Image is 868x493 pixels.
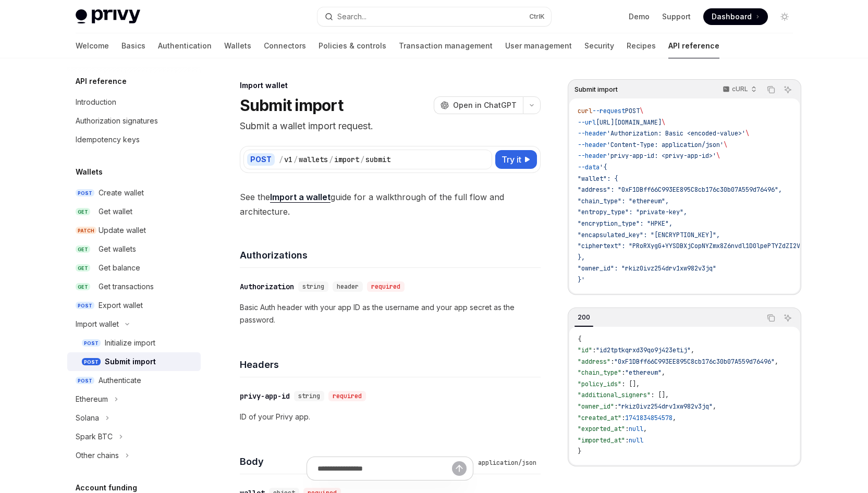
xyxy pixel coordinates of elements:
[592,107,625,115] span: --request
[592,346,596,354] span: :
[317,457,452,480] input: Ask a question...
[240,190,541,219] span: See the guide for a walkthrough of the full flow and architecture.
[629,425,643,433] span: null
[240,301,541,326] p: Basic Auth header with your app ID as the username and your app secret as the password.
[625,107,640,115] span: POST
[76,133,140,146] div: Idempotency keys
[578,358,610,366] span: "address"
[502,153,521,166] span: Try it
[399,33,493,58] a: Transaction management
[105,355,156,368] div: Submit import
[99,299,143,312] div: Export wallet
[298,392,320,400] span: string
[495,150,537,169] button: Try it
[76,96,116,108] div: Introduction
[668,33,719,58] a: API reference
[240,80,541,91] div: Import wallet
[76,393,108,405] div: Ethereum
[578,447,581,455] span: }
[578,402,614,411] span: "owner_id"
[99,374,141,387] div: Authenticate
[299,154,328,165] div: wallets
[578,436,625,445] span: "imported_at"
[578,335,581,343] span: {
[67,427,201,446] button: Toggle Spark BTC section
[607,141,724,149] span: 'Content-Type: application/json'
[121,33,145,58] a: Basics
[67,409,201,427] button: Toggle Solana section
[328,391,366,401] div: required
[453,100,517,110] span: Open in ChatGPT
[578,219,673,228] span: "encryption_type": "HPKE",
[578,141,607,149] span: --header
[76,318,119,330] div: Import wallet
[618,402,713,411] span: "rkiz0ivz254drv1xw982v3jq"
[67,93,201,112] a: Introduction
[76,33,109,58] a: Welcome
[578,208,687,216] span: "entropy_type": "private-key",
[629,436,643,445] span: null
[578,175,618,183] span: "wallet": {
[578,118,596,127] span: --url
[691,346,694,354] span: ,
[240,248,541,262] h4: Authorizations
[764,83,778,96] button: Copy the contents from the code block
[505,33,572,58] a: User management
[67,258,201,277] a: GETGet balance
[76,166,103,178] h5: Wallets
[82,358,101,366] span: POST
[662,118,665,127] span: \
[643,425,647,433] span: ,
[717,81,761,98] button: cURL
[67,390,201,409] button: Toggle Ethereum section
[607,129,745,138] span: 'Authorization: Basic <encoded-value>'
[712,11,752,22] span: Dashboard
[640,107,643,115] span: \
[76,283,90,291] span: GET
[651,391,669,399] span: : [],
[367,281,405,292] div: required
[99,262,140,274] div: Get balance
[302,282,324,291] span: string
[614,402,618,411] span: :
[529,13,545,21] span: Ctrl K
[76,189,94,197] span: POST
[578,129,607,138] span: --header
[360,154,364,165] div: /
[99,187,144,199] div: Create wallet
[716,152,720,160] span: \
[452,461,467,476] button: Send message
[578,276,585,284] span: }'
[578,264,716,273] span: "owner_id": "rkiz0ivz254drv1xw982v3jq"
[578,425,625,433] span: "exported_at"
[67,183,201,202] a: POSTCreate wallet
[99,205,132,218] div: Get wallet
[365,154,390,165] div: submit
[662,11,691,22] a: Support
[67,334,201,352] a: POSTInitialize import
[625,414,673,422] span: 1741834854578
[574,311,593,324] div: 200
[76,412,99,424] div: Solana
[578,253,585,262] span: },
[67,130,201,149] a: Idempotency keys
[76,115,158,127] div: Authorization signatures
[713,402,716,411] span: ,
[76,430,113,443] div: Spark BTC
[434,96,523,114] button: Open in ChatGPT
[76,208,90,216] span: GET
[724,141,727,149] span: \
[99,224,146,237] div: Update wallet
[621,368,625,377] span: :
[745,129,749,138] span: \
[240,411,541,423] p: ID of your Privy app.
[625,436,629,445] span: :
[76,377,94,385] span: POST
[625,368,662,377] span: "ethereum"
[240,358,541,372] h4: Headers
[76,264,90,272] span: GET
[294,154,298,165] div: /
[67,446,201,465] button: Toggle Other chains section
[240,96,343,115] h1: Submit import
[76,449,119,462] div: Other chains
